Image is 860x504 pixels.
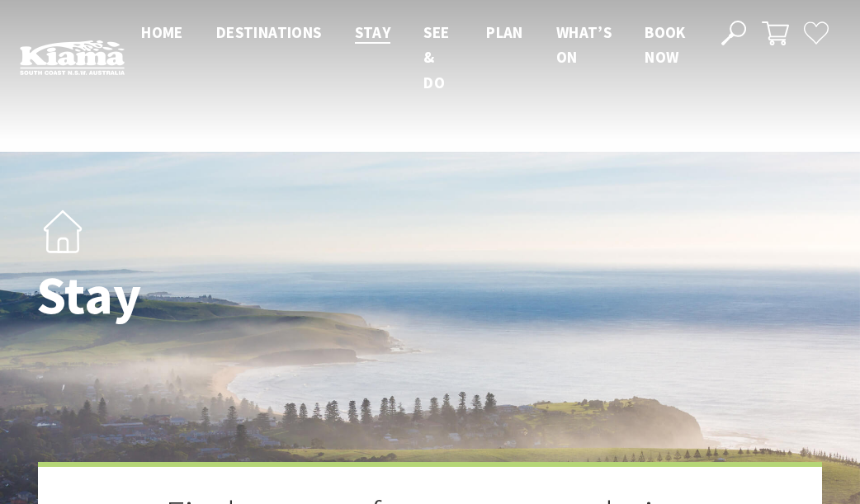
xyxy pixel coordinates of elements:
nav: Main Menu [125,20,702,95]
span: Book now [645,22,686,67]
span: Destinations [216,22,322,42]
span: Plan [486,22,523,42]
span: See & Do [423,22,449,92]
span: What’s On [556,22,612,67]
span: Stay [355,22,391,42]
img: Kiama Logo [20,40,125,76]
h1: Stay [36,265,503,324]
span: Home [141,22,183,42]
